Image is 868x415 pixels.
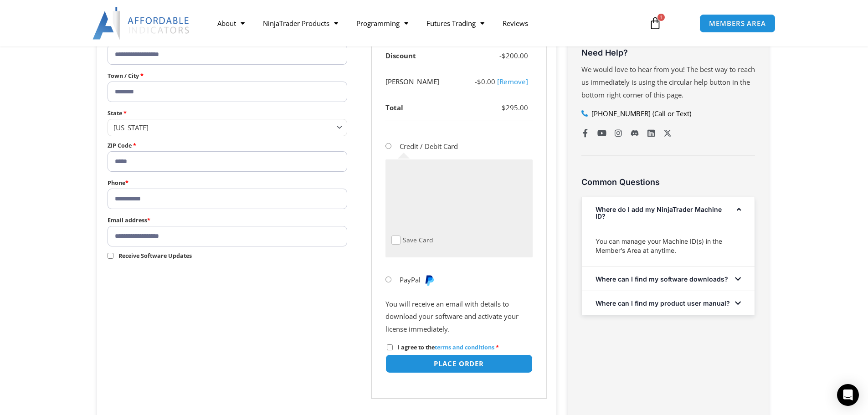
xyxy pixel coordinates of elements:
[582,197,755,228] div: Where do I add my NinjaTrader Machine ID?
[108,177,348,189] label: Phone
[385,354,533,373] button: Place order
[502,51,528,60] bdi: 200.00
[468,69,533,95] td: -
[347,13,417,34] a: Programming
[424,275,435,286] img: PayPal
[118,252,192,260] span: Receive Software Updates
[113,123,334,132] span: Texas
[596,237,741,255] p: You can manage your Machine ID(s) in the Member’s Area at anytime.
[581,177,755,187] h3: Common Questions
[657,14,665,21] span: 1
[596,299,730,307] a: Where can I find my product user manual?
[709,20,766,27] span: MEMBERS AREA
[477,77,481,86] span: $
[596,275,728,283] a: Where can I find my software downloads?
[208,13,638,34] nav: Menu
[385,298,533,336] p: You will receive an email with details to download your software and activate your license immedi...
[477,77,495,86] span: 0.00
[385,43,468,69] th: Discount
[108,108,348,119] label: State
[435,343,494,351] a: terms and conditions
[502,51,506,60] span: $
[581,47,755,58] h3: Need Help?
[635,10,675,36] a: 1
[582,267,755,291] div: Where can I find my software downloads?
[398,343,494,351] span: I agree to the
[108,215,348,226] label: Email address
[837,384,859,406] div: Open Intercom Messenger
[497,77,528,86] a: Remove mike coupon
[400,142,458,151] label: Credit / Debit Card
[254,13,347,34] a: NinjaTrader Products
[699,14,776,33] a: MEMBERS AREA
[108,70,348,82] label: Town / City
[417,13,493,34] a: Futures Trading
[582,228,755,266] div: Where do I add my NinjaTrader Machine ID?
[385,69,468,95] th: [PERSON_NAME]
[496,343,499,351] abbr: required
[208,13,254,34] a: About
[108,140,348,151] label: ZIP Code
[92,7,190,40] img: LogoAI | Affordable Indicators – NinjaTrader
[387,344,393,350] input: I agree to theterms and conditions *
[499,51,502,60] span: -
[502,103,528,112] bdi: 295.00
[589,108,691,120] span: [PHONE_NUMBER] (Call or Text)
[596,205,722,220] a: Where do I add my NinjaTrader Machine ID?
[400,275,435,284] label: PayPal
[108,253,113,259] input: Receive Software Updates
[385,103,403,112] strong: Total
[390,164,524,233] iframe: Secure payment input frame
[403,236,433,245] label: Save Card
[108,119,348,136] span: State
[502,103,506,112] span: $
[582,291,755,315] div: Where can I find my product user manual?
[581,65,755,99] span: We would love to hear from you! The best way to reach us immediately is using the circular help b...
[493,13,537,34] a: Reviews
